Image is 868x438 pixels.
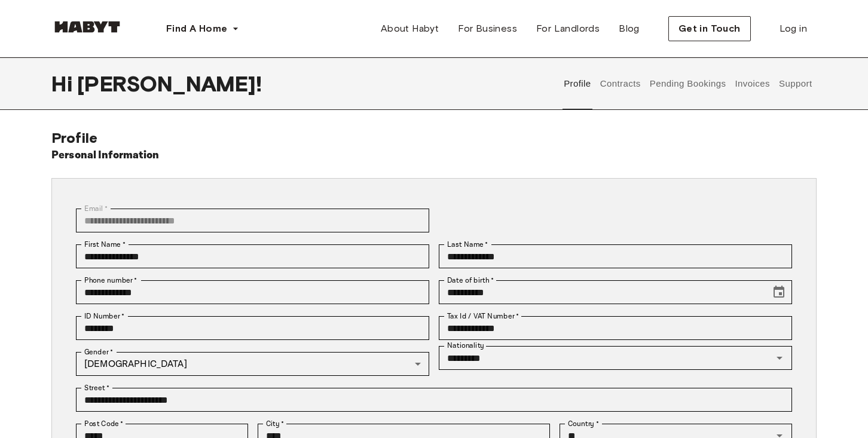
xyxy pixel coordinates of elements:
[371,17,448,41] a: About Habyt
[771,350,788,366] button: Open
[157,17,249,41] button: Find A Home
[84,418,124,429] label: Post Code
[381,22,439,36] span: About Habyt
[84,239,126,250] label: First Name
[598,57,642,110] button: Contracts
[648,57,728,110] button: Pending Bookings
[51,147,160,164] h6: Personal Information
[166,22,227,36] span: Find A Home
[51,129,97,146] span: Profile
[777,57,814,110] button: Support
[447,341,484,351] label: Nationality
[84,203,108,214] label: Email
[536,22,600,36] span: For Landlords
[568,418,599,429] label: Country
[780,22,807,36] span: Log in
[619,22,640,36] span: Blog
[84,347,113,357] label: Gender
[84,311,124,321] label: ID Number
[84,382,109,393] label: Street
[560,57,817,110] div: user profile tabs
[76,352,429,376] div: [DEMOGRAPHIC_DATA]
[77,71,262,96] span: [PERSON_NAME] !
[458,22,517,36] span: For Business
[51,71,77,96] span: Hi
[51,21,123,33] img: Habyt
[447,239,488,250] label: Last Name
[609,17,649,41] a: Blog
[733,57,771,110] button: Invoices
[678,22,741,36] span: Get in Touch
[668,16,751,41] button: Get in Touch
[770,17,817,41] a: Log in
[767,280,791,304] button: Choose date, selected date is May 28, 2003
[447,275,494,286] label: Date of birth
[563,57,593,110] button: Profile
[266,418,285,429] label: City
[527,17,609,41] a: For Landlords
[448,17,527,41] a: For Business
[84,275,137,286] label: Phone number
[447,311,519,321] label: Tax Id / VAT Number
[76,209,429,232] div: You can't change your email address at the moment. Please reach out to customer support in case y...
